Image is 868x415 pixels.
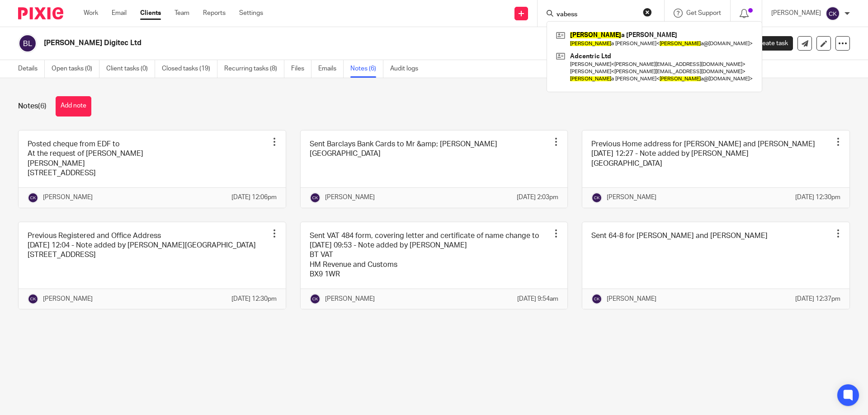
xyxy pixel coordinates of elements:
img: svg%3E [28,192,38,203]
a: Create task [741,36,793,51]
p: [PERSON_NAME] [43,193,93,202]
a: Settings [239,9,263,18]
button: Add note [56,96,91,117]
a: Emails [318,60,344,78]
span: (6) [38,103,47,110]
a: Recurring tasks (8) [224,60,284,78]
a: Audit logs [390,60,425,78]
img: svg%3E [826,6,840,21]
img: svg%3E [310,294,321,304]
a: Closed tasks (19) [162,60,217,78]
span: Get Support [686,10,721,16]
img: svg%3E [28,294,38,304]
a: Files [291,60,311,78]
p: [DATE] 9:54am [517,294,558,303]
img: svg%3E [310,192,321,203]
p: [DATE] 2:03pm [517,193,558,202]
p: [PERSON_NAME] [607,193,656,202]
a: Email [112,9,127,18]
p: [PERSON_NAME] [607,294,656,303]
input: Search [556,11,637,19]
p: [DATE] 12:30pm [795,193,840,202]
a: Reports [203,9,226,18]
p: [DATE] 12:37pm [795,294,840,303]
h1: Notes [18,102,47,111]
a: Clients [140,9,161,18]
img: svg%3E [591,294,602,304]
a: Work [84,9,98,18]
p: [PERSON_NAME] [325,294,375,303]
p: [PERSON_NAME] [771,9,821,18]
img: svg%3E [18,34,37,53]
a: Open tasks (0) [52,60,99,78]
a: Team [175,9,189,18]
img: Pixie [18,7,63,19]
a: Notes (6) [350,60,383,78]
h2: [PERSON_NAME] Digitec Ltd [44,38,590,48]
p: [DATE] 12:06pm [231,193,277,202]
a: Client tasks (0) [106,60,155,78]
a: Details [18,60,45,78]
p: [PERSON_NAME] [43,294,93,303]
p: [PERSON_NAME] [325,193,375,202]
img: svg%3E [591,192,602,203]
button: Clear [643,8,652,17]
p: [DATE] 12:30pm [231,294,277,303]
